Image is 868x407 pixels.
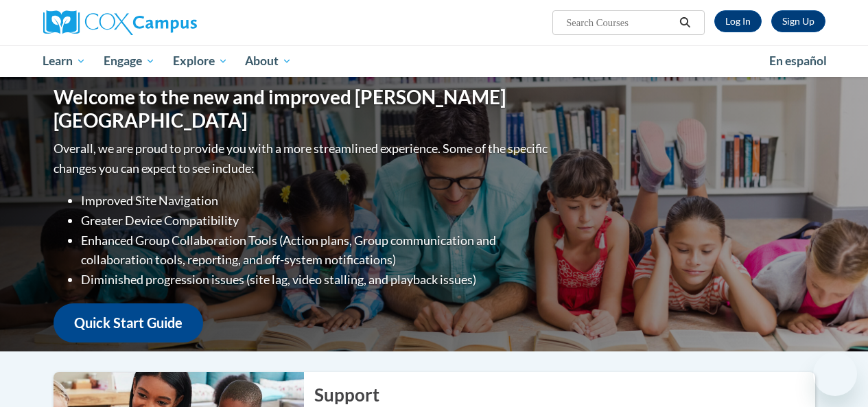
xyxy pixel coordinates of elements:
[813,352,857,396] iframe: Button to launch messaging window
[104,53,155,69] span: Engage
[54,303,203,342] a: Quick Start Guide
[43,53,86,69] span: Learn
[164,45,237,77] a: Explore
[54,139,551,178] p: Overall, we are proud to provide you with a more streamlined experience. Some of the specific cha...
[54,86,551,132] h1: Welcome to the new and improved [PERSON_NAME][GEOGRAPHIC_DATA]
[675,14,695,31] button: Search
[43,10,197,35] img: Cox Campus
[760,47,836,75] a: En español
[81,270,551,290] li: Diminished progression issues (site lag, video stalling, and playback issues)
[314,382,815,407] h2: Support
[34,45,95,77] a: Learn
[565,14,675,31] input: Search Courses
[769,54,827,68] span: En español
[43,10,290,35] a: Cox Campus
[95,45,164,77] a: Engage
[33,45,836,77] div: Main menu
[236,45,301,77] a: About
[81,231,551,270] li: Enhanced Group Collaboration Tools (Action plans, Group communication and collaboration tools, re...
[173,53,228,69] span: Explore
[714,10,762,32] a: Log In
[81,191,551,211] li: Improved Site Navigation
[245,53,292,69] span: About
[771,10,825,32] a: Register
[81,211,551,231] li: Greater Device Compatibility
